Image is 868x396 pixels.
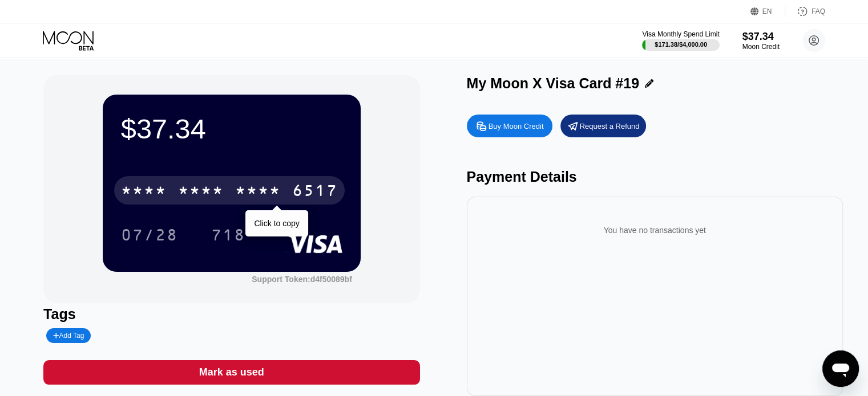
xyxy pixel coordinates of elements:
[742,31,780,51] div: $37.34Moon Credit
[254,219,299,228] div: Click to copy
[655,41,707,48] div: $171.38 / $4,000.00
[121,227,178,246] div: 07/28
[112,221,187,249] div: 07/28
[199,366,264,379] div: Mark as used
[785,6,825,17] div: FAQ
[580,121,640,131] div: Request a Refund
[812,7,825,15] div: FAQ
[211,227,245,246] div: 718
[750,6,785,17] div: EN
[642,30,719,51] div: Visa Monthly Spend Limit$171.38/$4,000.00
[46,328,91,343] div: Add Tag
[762,7,772,15] div: EN
[467,75,639,92] div: My Moon X Visa Card #19
[742,43,780,51] div: Moon Credit
[476,214,834,246] div: You have no transactions yet
[467,115,552,137] div: Buy Moon Credit
[203,221,254,249] div: 718
[292,183,338,201] div: 6517
[252,275,352,284] div: Support Token: d4f50089bf
[467,169,843,185] div: Payment Details
[43,306,419,322] div: Tags
[560,115,646,137] div: Request a Refund
[252,275,352,284] div: Support Token:d4f50089bf
[742,31,780,43] div: $37.34
[822,350,859,387] iframe: Button to launch messaging window, conversation in progress
[53,332,84,340] div: Add Tag
[121,113,342,145] div: $37.34
[43,360,419,385] div: Mark as used
[642,30,719,38] div: Visa Monthly Spend Limit
[488,121,544,131] div: Buy Moon Credit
